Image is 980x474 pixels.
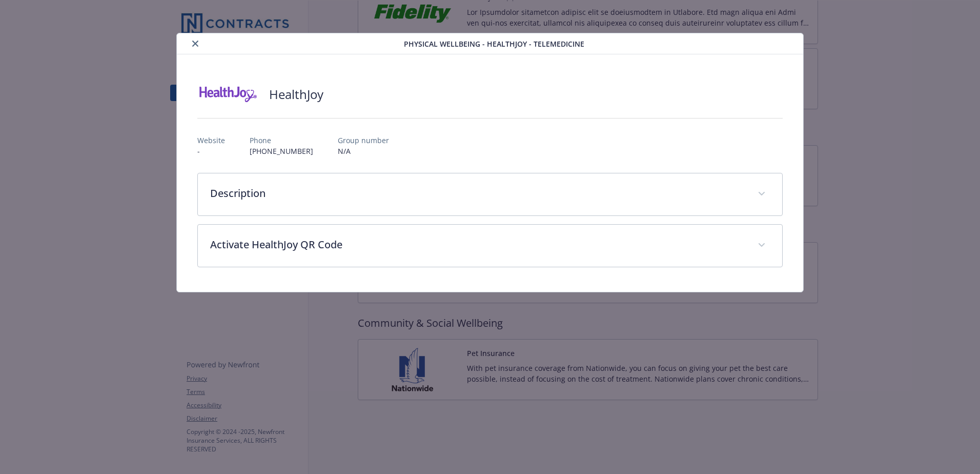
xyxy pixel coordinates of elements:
p: Phone [250,135,313,146]
div: Activate HealthJoy QR Code [198,225,782,267]
p: Activate HealthJoy QR Code [210,237,745,252]
p: - [197,146,225,156]
img: HealthJoy, LLC [197,79,259,110]
span: Physical Wellbeing - HealthJoy - TeleMedicine [404,38,584,49]
button: close [189,37,201,50]
p: Group number [338,135,389,146]
p: Description [210,186,745,201]
h2: HealthJoy [269,86,323,103]
div: details for plan Physical Wellbeing - HealthJoy - TeleMedicine [98,33,882,292]
p: Website [197,135,225,146]
div: Description [198,173,782,215]
p: N/A [338,146,389,156]
p: [PHONE_NUMBER] [250,146,313,156]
